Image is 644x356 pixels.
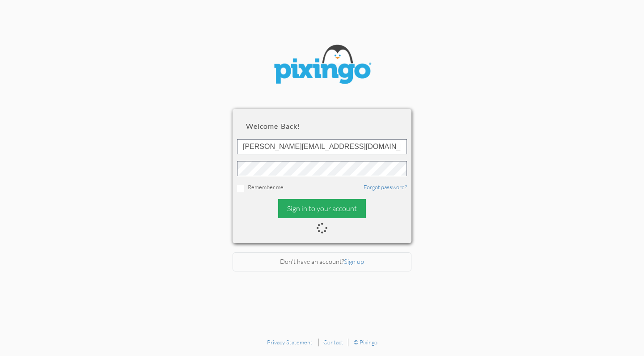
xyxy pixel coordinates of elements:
a: Sign up [344,258,364,265]
input: ID or Email [237,139,407,154]
a: © Pixingo [354,339,377,346]
div: Don't have an account? [233,252,411,271]
div: Remember me [237,183,407,192]
a: Privacy Statement [267,339,313,346]
div: Sign in to your account [278,199,366,218]
a: Forgot password? [364,183,407,191]
h2: Welcome back! [246,122,398,130]
a: Contact [323,339,343,346]
img: pixingo logo [268,40,376,91]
